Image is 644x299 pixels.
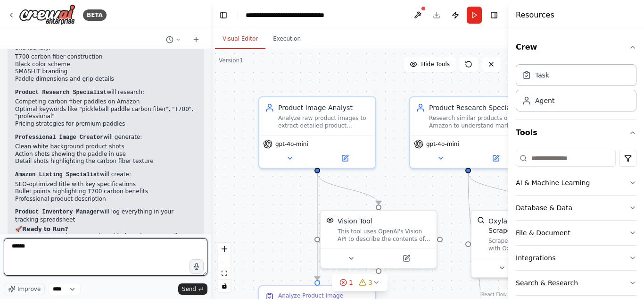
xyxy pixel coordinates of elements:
button: toggle interactivity [218,280,231,292]
li: Optimal keywords like "pickleball paddle carbon fiber", "T700", "professional" [15,106,196,120]
code: Product Inventory Manager [15,209,100,215]
p: will log everything in your tracking spreadsheet [15,208,196,223]
p: will research: [15,89,196,97]
div: Product Image AnalystAnalyze raw product images to extract detailed product information, features... [258,96,376,169]
p: will create: [15,171,196,179]
code: Amazon Listing Specialist [15,171,100,178]
div: Crew [516,60,636,119]
nav: breadcrumb [246,10,352,20]
div: Oxylabs Amazon Search Scraper tool [488,216,582,235]
div: BETA [83,9,107,21]
li: Competing carbon fiber paddles on Amazon [15,98,196,106]
h4: Resources [516,9,554,21]
span: Improve [17,285,41,293]
p: will generate: [15,134,196,142]
button: Open in side panel [380,253,433,264]
button: AI & Machine Learning [516,171,636,195]
div: Scrape Amazon search results with Oxylabs Amazon Search Scraper [488,237,582,252]
h2: 🚀 [15,226,196,233]
div: OxylabsAmazonSearchScraperToolOxylabs Amazon Search Scraper toolScrape Amazon search results with... [471,210,588,278]
div: Version 1 [219,57,243,64]
button: Switch to previous chat [162,34,185,45]
button: File & Document [516,221,636,245]
span: 3 [368,278,372,287]
li: Bullet points highlighting T700 carbon benefits [15,188,196,196]
img: VisionTool [326,216,334,224]
li: Paddle dimensions and grip details [15,76,196,83]
button: zoom out [218,255,231,267]
code: Professional Image Creator [15,134,103,141]
button: Send [178,283,207,295]
img: OxylabsAmazonSearchScraperTool [477,216,485,224]
a: React Flow attribution [481,292,507,297]
div: Analyze raw product images to extract detailed product information, features, and characteristics... [278,114,370,129]
div: React Flow controls [218,243,231,292]
div: This tool uses OpenAI's Vision API to describe the contents of an image. [338,228,431,243]
div: Research similar products on Amazon to understand market positioning, competitive pricing, optima... [429,114,520,129]
g: Edge from c3a47355-e837-46a2-967b-73691205c304 to 10a66a37-31b2-40ec-859d-d8c9bee1a491 [313,173,322,280]
button: Execution [265,29,308,49]
div: VisionToolVision ToolThis tool uses OpenAI's Vision API to describe the contents of an image. [320,210,438,269]
span: gpt-4o-mini [275,140,308,148]
li: Action shots showing the paddle in use [15,151,196,158]
li: Pricing strategies for premium paddles [15,120,196,128]
p: You can now run the automation with these inputs, or adjust any values (like price or inventory) ... [15,233,196,262]
button: Start a new chat [189,34,204,45]
li: Professional product description [15,196,196,203]
span: 1 [349,278,353,287]
li: Clean white background product shots [15,143,196,151]
g: Edge from 9a6b8310-825b-471b-a001-7411835a5b4f to b81bbf53-24cd-433d-a395-ef314a5b46ae [463,173,534,205]
button: 13 [332,274,388,291]
span: Hide Tools [421,60,450,68]
img: Logo [19,4,75,26]
button: zoom in [218,243,231,255]
g: Edge from c3a47355-e837-46a2-967b-73691205c304 to 95129ff7-7927-4f4d-a475-6d42f7380539 [313,173,383,205]
button: Hide Tools [404,57,455,72]
li: T700 carbon fiber construction [15,53,196,61]
button: Database & Data [516,196,636,220]
button: Integrations [516,246,636,270]
button: Crew [516,34,636,60]
button: Hide right sidebar [487,9,501,22]
div: Agent [535,96,554,105]
button: Open in side panel [469,153,522,164]
div: Task [535,70,549,80]
button: fit view [218,267,231,280]
li: SEO-optimized title with key specifications [15,181,196,188]
li: SMASHIT branding [15,68,196,76]
div: Product Research SpecialistResearch similar products on Amazon to understand market positioning, ... [409,96,527,169]
strong: Ready to Run? [22,226,68,232]
div: Product Image Analyst [278,103,370,112]
button: Visual Editor [215,29,265,49]
button: Open in side panel [318,153,372,164]
span: gpt-4o-mini [426,140,459,148]
button: Click to speak your automation idea [190,259,204,273]
button: Search & Research [516,271,636,295]
button: Hide left sidebar [217,9,230,22]
div: Product Research Specialist [429,103,520,112]
button: Improve [4,283,45,295]
li: Detail shots highlighting the carbon fiber texture [15,158,196,165]
span: Send [182,285,196,293]
button: Tools [516,120,636,146]
li: Black color scheme [15,61,196,68]
code: Product Research Specialist [15,89,107,96]
div: Vision Tool [338,216,372,226]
